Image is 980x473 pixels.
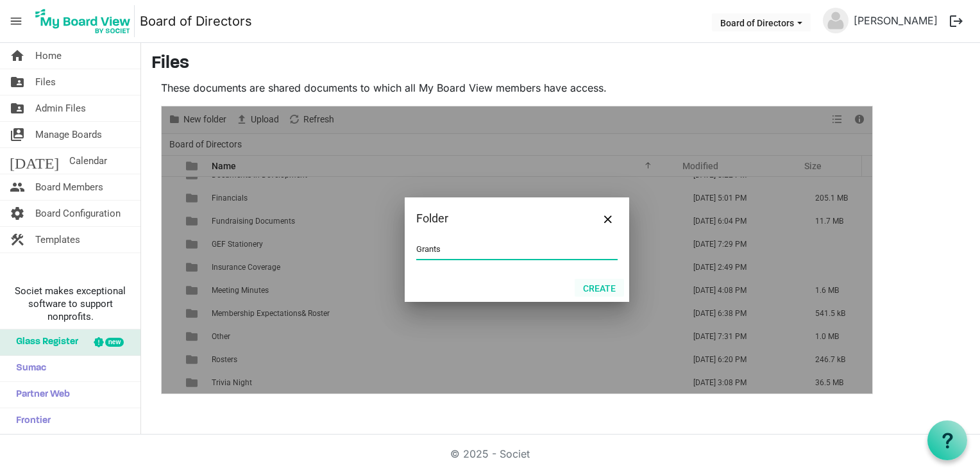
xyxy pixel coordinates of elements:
[6,285,135,323] span: Societ makes exceptional software to support nonprofits.
[10,122,25,147] span: switch_account
[31,5,140,37] a: My Board View Logo
[35,69,56,95] span: Files
[823,8,849,33] img: no-profile-picture.svg
[10,227,25,253] span: construction
[35,122,102,147] span: Manage Boards
[10,356,46,381] span: Sumac
[712,13,811,31] button: Board of Directors dropdownbutton
[10,69,25,95] span: folder_shared
[10,329,78,355] span: Glass Register
[161,80,873,95] p: These documents are shared documents to which all My Board View members have access.
[943,8,970,35] button: logout
[140,8,252,34] a: Board of Directors
[4,9,28,33] span: menu
[416,240,618,259] input: Enter your folder name
[35,174,103,200] span: Board Members
[10,43,25,69] span: home
[35,95,86,121] span: Admin Files
[10,174,25,200] span: people
[35,227,80,253] span: Templates
[10,408,51,434] span: Frontier
[10,95,25,121] span: folder_shared
[105,338,124,347] div: new
[10,148,59,174] span: [DATE]
[35,43,62,69] span: Home
[35,201,121,226] span: Board Configuration
[598,209,618,228] button: Close
[416,209,577,228] div: Folder
[10,201,25,226] span: settings
[151,53,970,75] h3: Files
[31,5,135,37] img: My Board View Logo
[10,382,70,408] span: Partner Web
[849,8,943,33] a: [PERSON_NAME]
[575,279,624,297] button: Create
[450,447,530,460] a: © 2025 - Societ
[69,148,107,174] span: Calendar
